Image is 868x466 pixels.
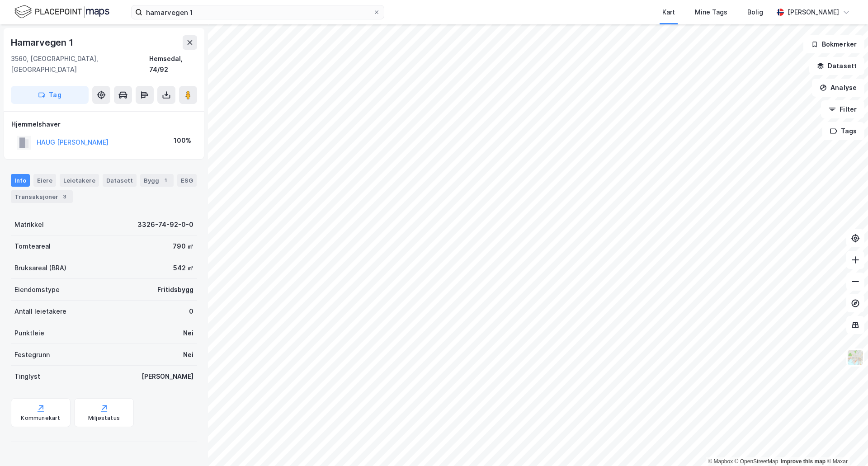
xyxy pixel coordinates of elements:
[812,79,864,97] button: Analyse
[60,192,69,201] div: 3
[14,4,109,20] img: logo.f888ab2527a4732fd821a326f86c7f29.svg
[60,174,99,187] div: Leietakere
[823,423,868,466] iframe: Chat Widget
[14,306,66,317] div: Antall leietakere
[157,284,193,295] div: Fritidsbygg
[735,458,778,465] a: OpenStreetMap
[809,57,864,75] button: Datasett
[103,174,137,187] div: Datasett
[14,328,44,339] div: Punktleie
[11,119,197,130] div: Hjemmelshaver
[822,122,864,140] button: Tags
[747,7,763,18] div: Bolig
[140,174,174,187] div: Bygg
[88,414,120,422] div: Miljøstatus
[14,284,60,295] div: Eiendomstype
[173,263,193,273] div: 542 ㎡
[137,219,193,230] div: 3326-74-92-0-0
[11,174,30,187] div: Info
[695,7,727,18] div: Mine Tags
[11,190,73,203] div: Transaksjoner
[14,241,51,252] div: Tomteareal
[847,349,864,366] img: Z
[149,53,197,75] div: Hemsedal, 74/92
[803,35,864,53] button: Bokmerker
[11,86,89,104] button: Tag
[173,241,193,252] div: 790 ㎡
[708,458,733,465] a: Mapbox
[21,414,60,422] div: Kommunekart
[142,371,193,382] div: [PERSON_NAME]
[14,371,40,382] div: Tinglyst
[33,174,56,187] div: Eiere
[161,176,170,185] div: 1
[177,174,197,187] div: ESG
[174,135,191,146] div: 100%
[189,306,193,317] div: 0
[821,100,864,118] button: Filter
[14,349,50,360] div: Festegrunn
[11,35,75,50] div: Hamarvegen 1
[14,219,44,230] div: Matrikkel
[183,349,193,360] div: Nei
[142,5,373,19] input: Søk på adresse, matrikkel, gårdeiere, leietakere eller personer
[781,458,826,465] a: Improve this map
[11,53,149,75] div: 3560, [GEOGRAPHIC_DATA], [GEOGRAPHIC_DATA]
[14,263,66,273] div: Bruksareal (BRA)
[788,7,839,18] div: [PERSON_NAME]
[662,7,675,18] div: Kart
[183,328,193,339] div: Nei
